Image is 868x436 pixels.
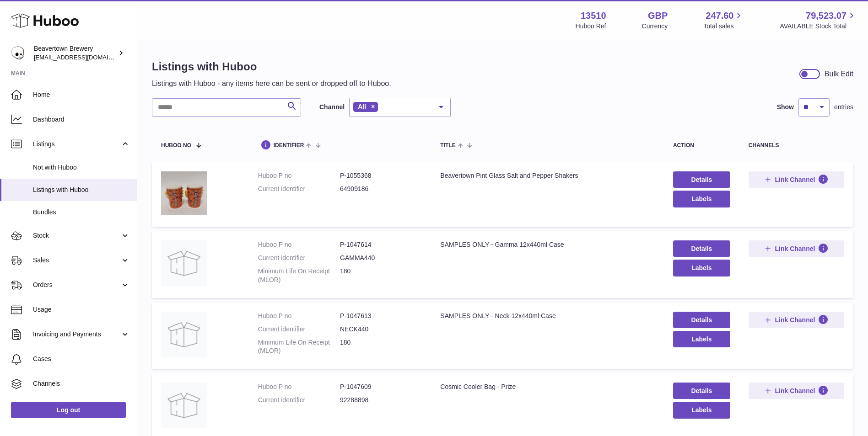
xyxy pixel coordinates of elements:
[749,240,844,257] button: Link Channel
[576,22,606,31] div: Huboo Ref
[780,22,857,31] span: AVAILABLE Stock Total
[703,10,744,31] a: 247.60 Total sales
[319,103,345,112] label: Channel
[258,338,340,356] dt: Minimum Life On Receipt (MLOR)
[834,103,853,112] span: entries
[258,267,340,284] dt: Minimum Life On Receipt (MLOR)
[775,387,815,395] span: Link Channel
[33,208,130,217] span: Bundles
[34,53,135,61] span: [EMAIL_ADDRESS][DOMAIN_NAME]
[11,46,25,60] img: internalAdmin-13510@internal.huboo.com
[673,143,730,149] div: action
[33,115,130,124] span: Dashboard
[673,331,730,347] button: Labels
[440,143,455,149] span: title
[775,245,815,253] span: Link Channel
[642,22,668,31] div: Currency
[440,383,655,391] div: Cosmic Cooler Bag - Prize
[258,171,340,180] dt: Huboo P no
[34,44,116,62] div: Beavertown Brewery
[340,312,422,320] dd: P-1047613
[775,175,815,184] span: Link Channel
[749,383,844,399] button: Link Channel
[806,10,846,22] span: 79,523.07
[673,260,730,276] button: Labels
[33,379,130,388] span: Channels
[673,240,730,257] a: Details
[258,325,340,334] dt: Current identifier
[440,240,655,249] div: SAMPLES ONLY - Gamma 12x440ml Case
[340,396,422,404] dd: 92288898
[161,171,207,215] img: Beavertown Pint Glass Salt and Pepper Shakers
[673,191,730,207] button: Labels
[258,312,340,320] dt: Huboo P no
[749,171,844,188] button: Link Channel
[440,312,655,320] div: SAMPLES ONLY - Neck 12x440ml Case
[152,79,391,89] p: Listings with Huboo - any items here can be sent or dropped off to Huboo.
[825,69,853,79] div: Bulk Edit
[340,171,422,180] dd: P-1055368
[440,171,655,180] div: Beavertown Pint Glass Salt and Pepper Shakers
[33,256,120,265] span: Sales
[258,185,340,193] dt: Current identifier
[33,355,130,363] span: Cases
[33,281,120,289] span: Orders
[33,140,120,149] span: Listings
[258,396,340,404] dt: Current identifier
[11,402,126,418] a: Log out
[673,171,730,188] a: Details
[673,312,730,328] a: Details
[340,325,422,334] dd: NECK440
[581,10,606,22] strong: 13510
[340,185,422,193] dd: 64909186
[340,267,422,284] dd: 180
[340,338,422,356] dd: 180
[749,143,844,149] div: channels
[274,143,304,149] span: identifier
[749,312,844,328] button: Link Channel
[340,254,422,262] dd: GAMMA440
[161,312,207,357] img: SAMPLES ONLY - Neck 12x440ml Case
[161,240,207,286] img: SAMPLES ONLY - Gamma 12x440ml Case
[673,402,730,418] button: Labels
[358,103,366,110] span: All
[775,316,815,324] span: Link Channel
[33,90,130,99] span: Home
[33,330,120,339] span: Invoicing and Payments
[648,10,668,22] strong: GBP
[33,305,130,314] span: Usage
[706,10,733,22] span: 247.60
[258,254,340,262] dt: Current identifier
[161,383,207,428] img: Cosmic Cooler Bag - Prize
[33,186,130,194] span: Listings with Huboo
[340,383,422,391] dd: P-1047609
[777,103,794,112] label: Show
[258,240,340,249] dt: Huboo P no
[780,10,857,31] a: 79,523.07 AVAILABLE Stock Total
[33,231,120,240] span: Stock
[703,22,744,31] span: Total sales
[33,163,130,172] span: Not with Huboo
[152,59,391,74] h1: Listings with Huboo
[258,383,340,391] dt: Huboo P no
[161,143,191,149] span: Huboo no
[340,240,422,249] dd: P-1047614
[673,383,730,399] a: Details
